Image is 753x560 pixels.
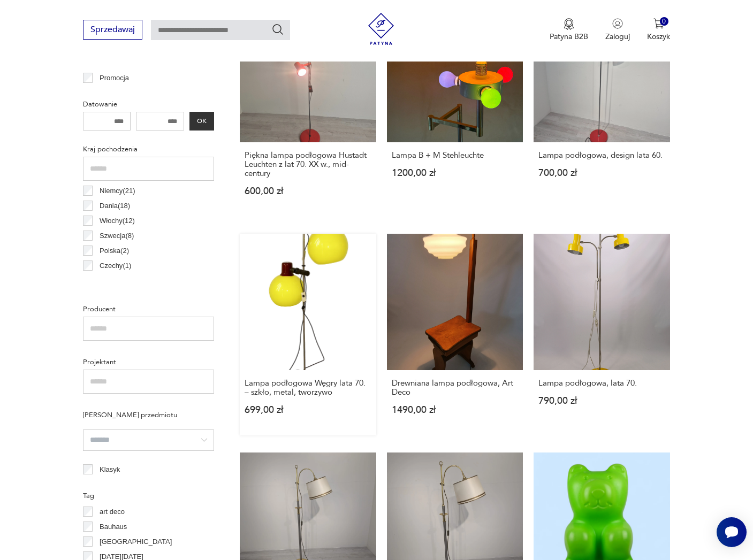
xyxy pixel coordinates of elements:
a: Lampa podłogowa Węgry lata 70. – szkło, metal, tworzywoLampa podłogowa Węgry lata 70. – szkło, me... [240,234,376,435]
a: Ikona medaluPatyna B2B [550,18,588,42]
p: Zaloguj [605,32,630,42]
img: Ikona koszyka [653,18,664,29]
p: Kraj pochodzenia [83,143,214,155]
p: [GEOGRAPHIC_DATA] [100,536,172,548]
p: Datowanie [83,98,214,110]
p: art deco [100,506,125,518]
h3: Drewniana lampa podłogowa, Art Deco [392,379,519,397]
a: Lampa B + M StehleuchteLampa B + M Stehleuchte1200,00 zł [387,6,523,217]
a: Piękna lampa podłogowa Hustadt Leuchten z lat 70. XX w., mid-centuryPiękna lampa podłogowa Hustad... [240,6,376,217]
button: Zaloguj [605,18,630,42]
p: Bauhaus [100,521,127,533]
p: 699,00 zł [245,405,371,415]
p: Koszyk [647,32,670,42]
img: Ikona medalu [564,18,574,30]
a: Lampa podłogowa, design lata 60.Lampa podłogowa, design lata 60.700,00 zł [534,6,670,217]
img: Patyna - sklep z meblami i dekoracjami vintage [365,13,397,45]
button: Patyna B2B [550,18,588,42]
h3: Lampa podłogowa, design lata 60. [538,151,665,160]
p: 1200,00 zł [392,168,519,178]
p: Polska ( 2 ) [100,245,129,257]
p: [PERSON_NAME] przedmiotu [83,409,214,421]
p: Włochy ( 12 ) [100,215,135,227]
p: Patyna B2B [550,32,588,42]
div: 0 [660,17,669,26]
p: Promocja [100,72,129,84]
p: Niemcy ( 21 ) [100,185,135,197]
button: Sprzedawaj [83,20,142,40]
a: Lampa podłogowa, lata 70.Lampa podłogowa, lata 70.790,00 zł [534,234,670,435]
iframe: Smartsupp widget button [717,517,747,547]
p: Tag [83,490,214,502]
img: Ikonka użytkownika [612,18,623,29]
h3: Piękna lampa podłogowa Hustadt Leuchten z lat 70. XX w., mid-century [245,151,371,178]
p: 1490,00 zł [392,405,519,415]
p: Projektant [83,356,214,368]
p: Dania ( 18 ) [100,200,130,212]
p: 700,00 zł [538,168,665,178]
p: 600,00 zł [245,187,371,196]
h3: Lampa B + M Stehleuchte [392,151,519,160]
button: Szukaj [271,23,284,36]
a: Drewniana lampa podłogowa, Art DecoDrewniana lampa podłogowa, Art Deco1490,00 zł [387,234,523,435]
p: Producent [83,303,214,315]
a: Sprzedawaj [83,27,142,34]
h3: Lampa podłogowa, lata 70. [538,379,665,388]
h3: Lampa podłogowa Węgry lata 70. – szkło, metal, tworzywo [245,379,371,397]
button: OK [189,112,214,131]
p: Klasyk [100,464,120,475]
button: 0Koszyk [647,18,670,42]
p: Czechy ( 1 ) [100,260,131,272]
p: Szwecja ( 8 ) [100,230,134,242]
p: 790,00 zł [538,396,665,405]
